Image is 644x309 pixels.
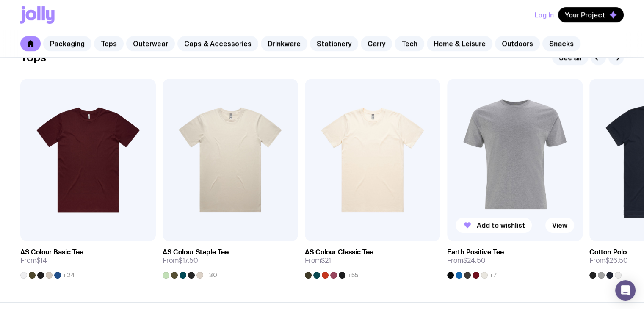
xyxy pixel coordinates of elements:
[427,36,492,51] a: Home & Leisure
[305,248,373,257] h3: AS Colour Classic Tee
[20,51,46,64] h2: Tops
[545,218,574,233] a: View
[558,7,624,22] button: Your Project
[463,256,486,265] span: $24.50
[542,36,580,51] a: Snacks
[395,36,424,51] a: Tech
[63,272,75,279] span: +24
[20,257,47,265] span: From
[20,248,83,257] h3: AS Colour Basic Tee
[305,257,331,265] span: From
[163,248,229,257] h3: AS Colour Staple Tee
[179,256,198,265] span: $17.50
[361,36,392,51] a: Carry
[565,11,605,19] span: Your Project
[605,256,628,265] span: $26.50
[20,241,156,279] a: AS Colour Basic TeeFrom$14+24
[205,272,217,279] span: +30
[321,256,331,265] span: $21
[163,257,198,265] span: From
[477,221,525,229] span: Add to wishlist
[589,248,627,257] h3: Cotton Polo
[177,36,258,51] a: Caps & Accessories
[447,248,504,257] h3: Earth Positive Tee
[163,241,298,279] a: AS Colour Staple TeeFrom$17.50+30
[552,50,588,65] a: See all
[447,257,486,265] span: From
[447,241,583,279] a: Earth Positive TeeFrom$24.50+7
[261,36,307,51] a: Drinkware
[310,36,358,51] a: Stationery
[615,280,636,301] div: Open Intercom Messenger
[456,218,532,233] button: Add to wishlist
[347,272,358,279] span: +55
[495,36,540,51] a: Outdoors
[489,272,497,279] span: +7
[589,257,628,265] span: From
[43,36,91,51] a: Packaging
[534,7,554,22] button: Log In
[305,241,440,279] a: AS Colour Classic TeeFrom$21+55
[126,36,175,51] a: Outerwear
[36,256,47,265] span: $14
[94,36,124,51] a: Tops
